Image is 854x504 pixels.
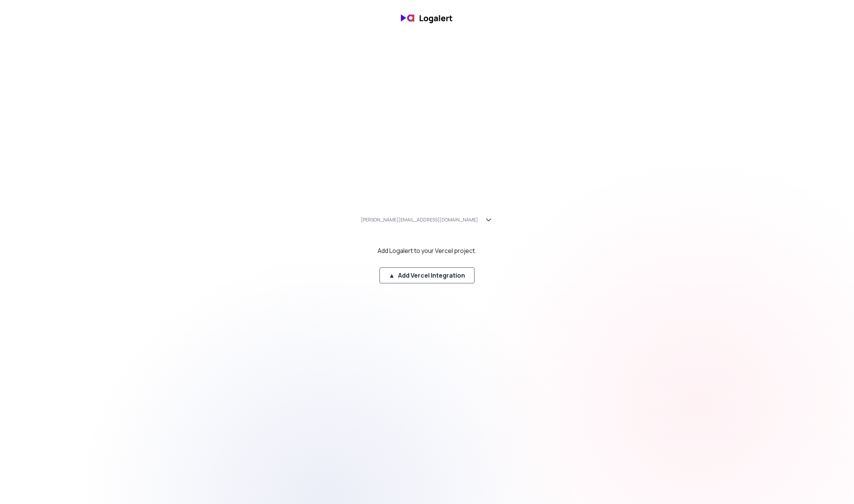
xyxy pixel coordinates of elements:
[389,271,465,280] div: ▲ Add Vercel Integration
[379,267,475,283] button: ▲ Add Vercel Integration
[351,212,503,228] button: [PERSON_NAME][EMAIL_ADDRESS][DOMAIN_NAME]
[378,246,476,255] div: Add Logalert to your Vercel project.
[361,217,478,223] div: [PERSON_NAME][EMAIL_ADDRESS][DOMAIN_NAME]
[397,9,457,27] img: banner logo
